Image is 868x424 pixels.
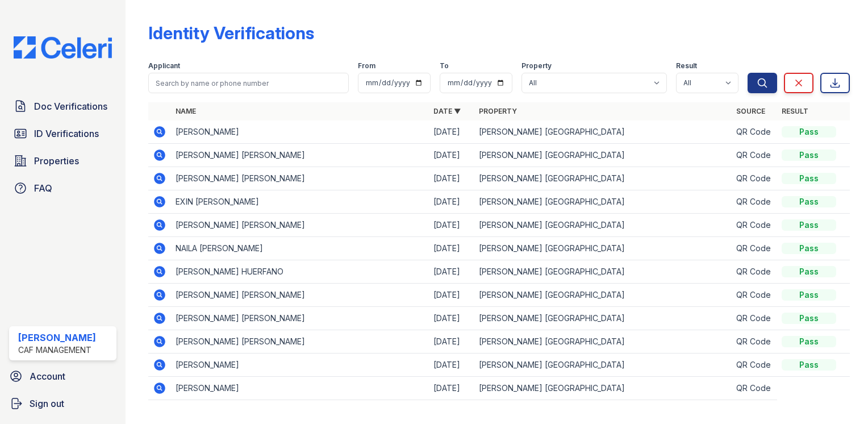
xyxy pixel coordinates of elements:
input: Search by name or phone number [148,73,349,93]
a: Source [736,107,765,115]
td: QR Code [732,237,777,260]
td: [PERSON_NAME] [GEOGRAPHIC_DATA] [474,330,732,354]
div: Pass [782,173,836,184]
div: CAF Management [18,344,96,356]
td: [DATE] [429,307,474,330]
a: Doc Verifications [9,95,116,118]
td: [PERSON_NAME] HUERFANO [171,260,428,284]
td: [PERSON_NAME] [GEOGRAPHIC_DATA] [474,144,732,167]
div: Pass [782,243,836,254]
a: Account [5,365,121,388]
label: From [358,61,375,70]
td: QR Code [732,330,777,354]
div: Pass [782,289,836,301]
td: [PERSON_NAME] [171,377,428,400]
td: [DATE] [429,120,474,144]
div: Pass [782,196,836,207]
td: [PERSON_NAME] [GEOGRAPHIC_DATA] [474,377,732,400]
td: [DATE] [429,190,474,214]
a: ID Verifications [9,122,116,145]
a: Name [176,107,196,115]
td: [PERSON_NAME] [GEOGRAPHIC_DATA] [474,284,732,307]
td: [PERSON_NAME] [GEOGRAPHIC_DATA] [474,237,732,260]
a: Sign out [5,392,121,415]
td: [DATE] [429,260,474,284]
td: QR Code [732,190,777,214]
td: [PERSON_NAME] [GEOGRAPHIC_DATA] [474,214,732,237]
div: Pass [782,126,836,138]
a: Properties [9,149,116,172]
div: [PERSON_NAME] [18,331,96,344]
td: [PERSON_NAME] [GEOGRAPHIC_DATA] [474,190,732,214]
span: Doc Verifications [34,99,107,113]
td: NAILA [PERSON_NAME] [171,237,428,260]
td: QR Code [732,144,777,167]
td: [PERSON_NAME] [PERSON_NAME] [171,167,428,190]
td: [PERSON_NAME] [PERSON_NAME] [171,307,428,330]
td: [PERSON_NAME] [PERSON_NAME] [171,284,428,307]
td: QR Code [732,377,777,400]
span: Sign out [30,397,64,410]
a: Result [782,107,808,115]
span: ID Verifications [34,127,99,140]
a: Date ▼ [433,107,461,115]
label: To [440,61,449,70]
td: [DATE] [429,237,474,260]
td: [PERSON_NAME] [171,120,428,144]
div: Identity Verifications [148,23,314,43]
div: Pass [782,336,836,347]
td: [DATE] [429,214,474,237]
td: [DATE] [429,144,474,167]
td: QR Code [732,120,777,144]
img: CE_Logo_Blue-a8612792a0a2168367f1c8372b55b34899dd931a85d93a1a3d3e32e68fde9ad4.png [5,36,121,59]
td: EXIN [PERSON_NAME] [171,190,428,214]
td: [DATE] [429,330,474,354]
label: Applicant [148,61,180,70]
td: [PERSON_NAME] [171,354,428,377]
td: QR Code [732,284,777,307]
label: Result [676,61,697,70]
a: Property [479,107,517,115]
div: Pass [782,149,836,161]
td: [PERSON_NAME] [PERSON_NAME] [171,214,428,237]
td: [PERSON_NAME] [PERSON_NAME] [171,144,428,167]
td: [PERSON_NAME] [GEOGRAPHIC_DATA] [474,307,732,330]
td: [DATE] [429,354,474,377]
div: Pass [782,266,836,277]
div: Pass [782,359,836,371]
td: [DATE] [429,167,474,190]
td: QR Code [732,354,777,377]
td: [DATE] [429,377,474,400]
div: Pass [782,219,836,231]
td: [PERSON_NAME] [GEOGRAPHIC_DATA] [474,167,732,190]
td: QR Code [732,307,777,330]
span: FAQ [34,181,52,195]
td: [PERSON_NAME] [GEOGRAPHIC_DATA] [474,120,732,144]
td: [DATE] [429,284,474,307]
a: FAQ [9,177,116,199]
td: [PERSON_NAME] [PERSON_NAME] [171,330,428,354]
td: QR Code [732,214,777,237]
td: [PERSON_NAME] [GEOGRAPHIC_DATA] [474,260,732,284]
span: Account [30,369,65,383]
td: [PERSON_NAME] [GEOGRAPHIC_DATA] [474,354,732,377]
div: Pass [782,313,836,324]
td: QR Code [732,260,777,284]
td: QR Code [732,167,777,190]
span: Properties [34,154,79,168]
label: Property [521,61,552,70]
